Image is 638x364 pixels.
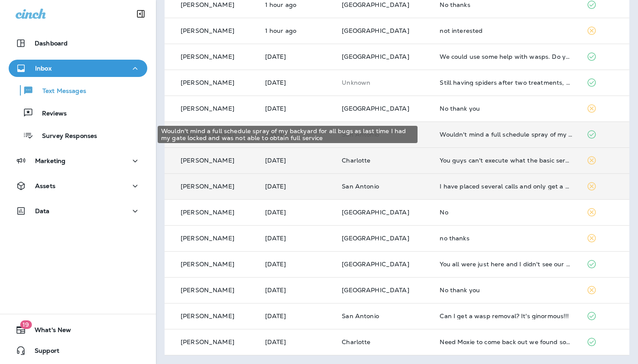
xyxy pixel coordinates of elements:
span: What's New [26,326,71,337]
div: not interested [440,27,573,34]
span: Charlotte [342,156,370,164]
p: Inbox [35,65,52,72]
button: Dashboard [9,35,147,52]
p: [PERSON_NAME] [181,261,234,268]
p: Assets [35,182,55,189]
button: Collapse Sidebar [129,5,153,22]
p: Survey Responses [33,132,97,140]
div: Need Moxie to come back out we found some cockroaches in garage and inside house [440,338,573,345]
button: Inbox [9,60,147,77]
p: [PERSON_NAME] [181,105,234,112]
button: Marketing [9,152,147,169]
span: 19 [20,320,32,329]
span: [GEOGRAPHIC_DATA] [342,286,409,294]
button: Reviews [9,104,147,122]
span: Charlotte [342,338,370,346]
p: Marketing [35,157,65,164]
button: Data [9,202,147,220]
p: [PERSON_NAME] [181,79,234,86]
p: Aug 19, 2025 10:59 AM [265,157,328,164]
p: [PERSON_NAME] [181,287,234,294]
div: Can I get a wasp removal? It's ginormous!!! [440,313,573,319]
button: Assets [9,177,147,195]
span: [GEOGRAPHIC_DATA] [342,53,409,61]
p: Aug 21, 2025 03:08 PM [265,53,328,60]
p: [PERSON_NAME] [181,1,234,8]
p: [PERSON_NAME] [181,338,234,345]
p: [PERSON_NAME] [181,183,234,190]
p: Aug 19, 2025 10:56 AM [265,235,328,242]
div: Wouldn't mind a full schedule spray of my backyard for all bugs as last time I had my gate locked... [158,126,418,143]
span: [GEOGRAPHIC_DATA] [342,27,409,35]
div: No thank you [440,105,573,112]
p: [PERSON_NAME] [181,157,234,164]
div: No [440,209,573,216]
p: Aug 21, 2025 08:34 AM [265,79,328,86]
div: Wouldn't mind a full schedule spray of my backyard for all bugs as last time I had my gate locked... [440,131,573,138]
span: [GEOGRAPHIC_DATA] [342,1,409,9]
p: Aug 19, 2025 10:58 AM [265,209,328,216]
p: Aug 19, 2025 11:11 AM [265,105,328,112]
span: [GEOGRAPHIC_DATA] [342,260,409,268]
div: no thanks [440,235,573,242]
p: Text Messages [34,87,86,96]
div: We could use some help with wasps. Do you guys do that? We found 2 nests. Thank you [440,53,573,60]
p: Aug 19, 2025 10:48 AM [265,287,328,294]
div: You all were just here and I didn't see our yard get treated...we have dogs that get fleas and I ... [440,261,573,268]
div: You guys can't execute what the basic service. Most likely will be cancelling. [440,157,573,164]
p: Aug 19, 2025 10:54 AM [265,261,328,268]
p: Reviews [33,110,67,118]
p: Aug 19, 2025 10:58 AM [265,183,328,190]
button: Support [9,342,147,359]
button: Text Messages [9,81,147,99]
p: [PERSON_NAME] [181,313,234,319]
span: San Antonio [342,312,379,320]
span: [GEOGRAPHIC_DATA] [342,208,409,216]
div: No thank you [440,287,573,294]
p: This customer does not have a last location and the phone number they messaged is not assigned to... [342,79,426,86]
button: Survey Responses [9,126,147,144]
p: Data [35,208,50,214]
p: [PERSON_NAME] [181,27,234,34]
span: [GEOGRAPHIC_DATA] [342,234,409,242]
span: Support [26,347,59,358]
p: Aug 25, 2025 10:18 AM [265,1,328,8]
p: [PERSON_NAME] [181,209,234,216]
div: No thanks [440,1,573,8]
p: Aug 18, 2025 05:18 AM [265,338,328,345]
span: [GEOGRAPHIC_DATA] [342,105,409,112]
div: Still having spiders after two treatments, can you send person out? [440,79,573,86]
button: 19What's New [9,321,147,338]
p: Dashboard [35,40,68,47]
span: San Antonio [342,182,379,190]
p: [PERSON_NAME] [181,235,234,242]
p: Aug 19, 2025 08:29 AM [265,313,328,319]
p: Aug 25, 2025 10:05 AM [265,27,328,34]
p: [PERSON_NAME] [181,53,234,60]
div: I have placed several calls and only get a damn voice mail [440,183,573,190]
